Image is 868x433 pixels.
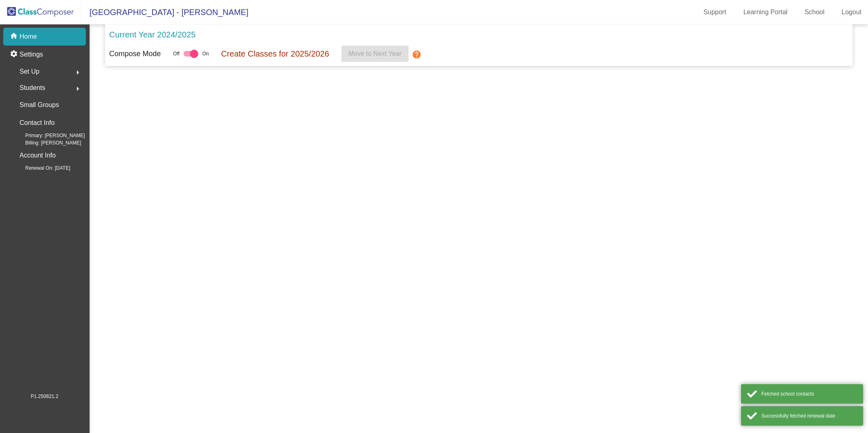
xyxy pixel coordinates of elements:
[20,50,43,59] p: Settings
[761,412,857,420] div: Successfully fetched renewal date
[173,50,179,57] span: Off
[73,84,83,94] mat-icon: arrow_right
[12,132,85,139] span: Primary: [PERSON_NAME]
[10,32,20,42] mat-icon: home
[12,164,70,172] span: Renewal On: [DATE]
[341,46,409,62] button: Move to Next Year
[20,99,59,111] p: Small Groups
[221,48,329,60] p: Create Classes for 2025/2026
[761,390,857,398] div: Fetched school contacts
[20,66,39,77] span: Set Up
[20,150,56,161] p: Account Info
[20,117,55,129] p: Contact Info
[109,28,195,41] p: Current Year 2024/2025
[81,6,248,19] span: [GEOGRAPHIC_DATA] - [PERSON_NAME]
[73,68,83,77] mat-icon: arrow_right
[697,6,733,19] a: Support
[348,50,402,57] span: Move to Next Year
[412,50,422,59] mat-icon: help
[835,6,868,19] a: Logout
[20,82,45,94] span: Students
[12,139,81,147] span: Billing: [PERSON_NAME]
[202,50,209,57] span: On
[10,50,20,59] mat-icon: settings
[109,48,161,59] p: Compose Mode
[20,32,37,42] p: Home
[798,6,831,19] a: School
[737,6,794,19] a: Learning Portal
